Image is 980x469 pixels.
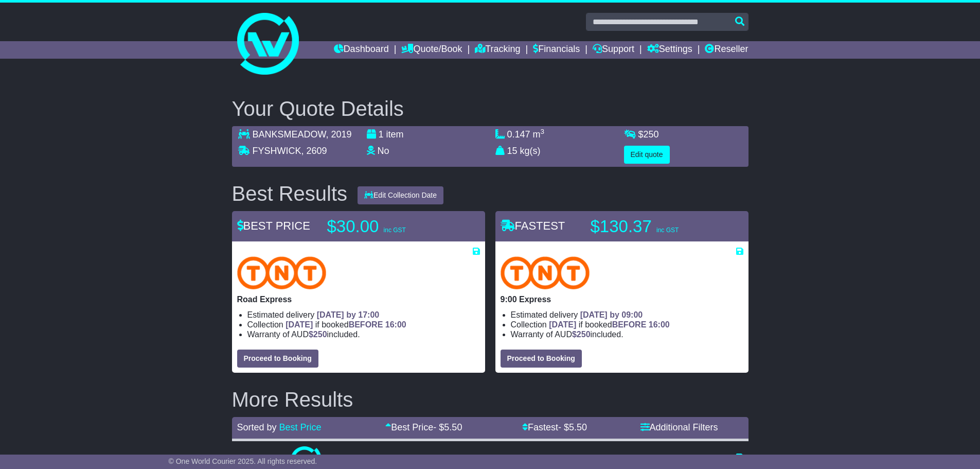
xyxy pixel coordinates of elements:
[349,320,383,329] span: BEFORE
[317,310,380,319] span: [DATE] by 17:00
[227,182,353,205] div: Best Results
[253,129,326,140] span: BANKSMEADOW
[507,129,530,140] span: 0.147
[647,41,692,59] a: Settings
[313,330,327,339] span: 250
[247,320,480,329] li: Collection
[511,320,743,329] li: Collection
[386,129,404,140] span: item
[286,320,313,329] span: [DATE]
[385,320,406,329] span: 16:00
[247,310,480,320] li: Estimated delivery
[533,129,545,140] span: m
[501,256,590,289] img: TNT Domestic: 9:00 Express
[379,129,384,140] span: 1
[520,146,541,156] span: kg(s)
[593,41,634,59] a: Support
[577,330,591,339] span: 250
[237,219,310,232] span: BEST PRICE
[638,129,659,140] span: $
[279,422,322,432] a: Best Price
[501,350,582,368] button: Proceed to Booking
[358,186,443,204] button: Edit Collection Date
[237,422,277,432] span: Sorted by
[286,320,406,329] span: if booked
[253,146,301,156] span: FYSHWICK
[558,422,587,432] span: - $
[511,329,743,339] li: Warranty of AUD included.
[309,330,327,339] span: $
[541,128,545,135] sup: 3
[444,422,462,432] span: 5.50
[385,422,462,432] a: Best Price- $5.50
[705,41,748,59] a: Reseller
[384,227,406,234] span: inc GST
[433,422,462,432] span: - $
[649,320,670,329] span: 16:00
[572,330,591,339] span: $
[624,146,670,164] button: Edit quote
[237,294,480,304] p: Road Express
[237,350,318,368] button: Proceed to Booking
[580,310,643,319] span: [DATE] by 09:00
[549,320,576,329] span: [DATE]
[640,422,718,432] a: Additional Filters
[334,41,389,59] a: Dashboard
[401,41,462,59] a: Quote/Book
[232,388,749,411] h2: More Results
[533,41,580,59] a: Financials
[475,41,520,59] a: Tracking
[247,329,480,339] li: Warranty of AUD included.
[569,422,587,432] span: 5.50
[169,457,317,465] span: © One World Courier 2025. All rights reserved.
[378,146,389,156] span: No
[507,146,518,156] span: 15
[327,216,456,237] p: $30.00
[501,219,565,232] span: FASTEST
[501,294,743,304] p: 9:00 Express
[612,320,647,329] span: BEFORE
[237,256,327,289] img: TNT Domestic: Road Express
[522,422,587,432] a: Fastest- $5.50
[591,216,719,237] p: $130.37
[656,227,679,234] span: inc GST
[549,320,669,329] span: if booked
[301,146,327,156] span: , 2609
[232,97,749,120] h2: Your Quote Details
[644,129,659,140] span: 250
[326,129,352,140] span: , 2019
[511,310,743,320] li: Estimated delivery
